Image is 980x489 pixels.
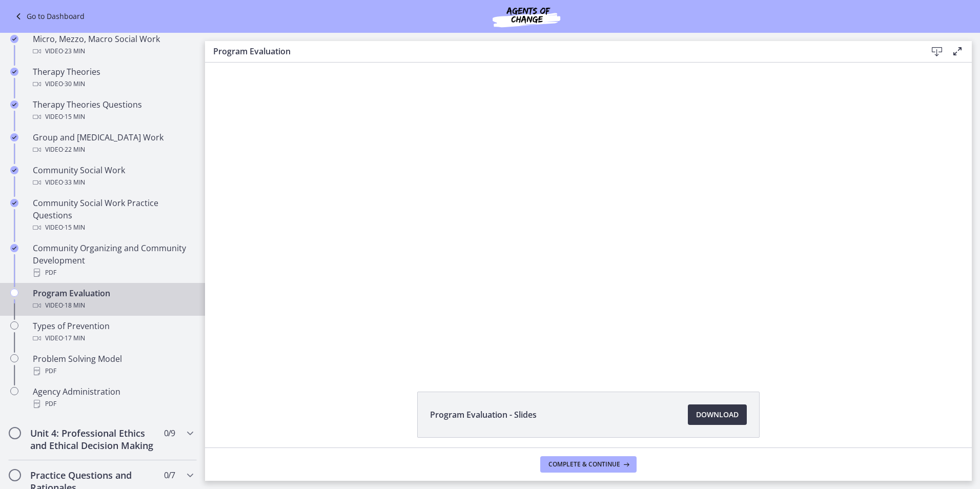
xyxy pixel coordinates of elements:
[30,427,155,452] h2: Unit 4: Professional Ethics and Ethical Decision Making
[430,409,537,421] span: Program Evaluation - Slides
[33,98,193,123] div: Therapy Theories Questions
[33,398,193,410] div: PDF
[33,131,193,156] div: Group and [MEDICAL_DATA] Work
[10,133,18,141] i: Completed
[33,267,193,279] div: PDF
[63,45,85,57] span: · 23 min
[33,45,193,57] div: Video
[63,111,85,123] span: · 15 min
[33,365,193,377] div: PDF
[33,353,193,377] div: Problem Solving Model
[33,144,193,156] div: Video
[548,460,620,468] span: Complete & continue
[33,197,193,234] div: Community Social Work Practice Questions
[33,385,193,410] div: Agency Administration
[213,45,910,57] h3: Program Evaluation
[33,287,193,312] div: Program Evaluation
[10,166,18,174] i: Completed
[205,63,972,368] iframe: Video Lesson
[63,299,85,312] span: · 18 min
[10,244,18,252] i: Completed
[33,164,193,189] div: Community Social Work
[164,469,175,481] span: 0 / 7
[63,176,85,189] span: · 33 min
[10,199,18,207] i: Completed
[63,221,85,234] span: · 15 min
[33,176,193,189] div: Video
[10,68,18,76] i: Completed
[63,78,85,90] span: · 30 min
[688,404,747,425] a: Download
[696,409,739,421] span: Download
[164,427,175,439] span: 0 / 9
[63,144,85,156] span: · 22 min
[33,221,193,234] div: Video
[10,35,18,43] i: Completed
[33,242,193,279] div: Community Organizing and Community Development
[33,332,193,344] div: Video
[63,332,85,344] span: · 17 min
[33,78,193,90] div: Video
[33,33,193,57] div: Micro, Mezzo, Macro Social Work
[540,456,637,473] button: Complete & continue
[33,299,193,312] div: Video
[465,4,588,29] img: Agents of Change
[10,100,18,109] i: Completed
[33,320,193,344] div: Types of Prevention
[12,10,85,23] a: Go to Dashboard
[33,111,193,123] div: Video
[33,66,193,90] div: Therapy Theories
